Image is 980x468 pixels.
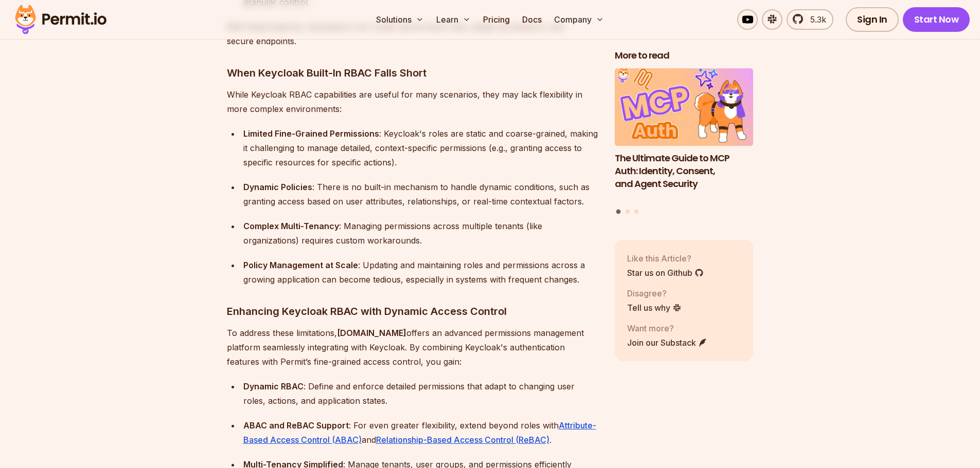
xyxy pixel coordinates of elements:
a: Star us on Github [627,267,704,279]
a: The Ultimate Guide to MCP Auth: Identity, Consent, and Agent SecurityThe Ultimate Guide to MCP Au... [615,68,754,203]
div: : Managing permissions across multiple tenants (like organizations) requires custom workarounds. [243,219,598,248]
li: 1 of 3 [615,68,754,203]
h3: Enhancing Keycloak RBAC with Dynamic Access Control [227,303,598,320]
a: Sign In [846,7,899,32]
h3: When Keycloak Built-In RBAC Falls Short [227,65,598,81]
a: Tell us why [627,302,682,314]
div: : Keycloak's roles are static and coarse-grained, making it challenging to manage detailed, conte... [243,126,598,170]
button: Learn [432,9,475,30]
strong: Limited Fine-Grained Permissions [243,128,379,139]
a: Join our Substack [627,336,707,349]
strong: Dynamic RBAC [243,381,304,391]
span: 5.3k [804,13,826,26]
strong: Dynamic Policies [243,182,312,192]
button: Go to slide 3 [634,210,638,214]
a: Attribute-Based Access Control (ABAC) [243,420,596,445]
img: The Ultimate Guide to MCP Auth: Identity, Consent, and Agent Security [615,68,754,146]
button: Go to slide 2 [626,210,630,214]
a: Pricing [479,9,514,30]
strong: [DOMAIN_NAME] [337,328,406,338]
div: : There is no built-in mechanism to handle dynamic conditions, such as granting access based on u... [243,180,598,209]
div: : Updating and maintaining roles and permissions across a growing application can become tedious,... [243,258,598,287]
strong: ABAC and ReBAC Support [243,420,349,430]
strong: Policy Management at Scale [243,260,358,270]
h2: More to read [615,49,754,62]
button: Solutions [372,9,428,30]
button: Go to slide 1 [616,210,621,214]
p: Want more? [627,322,707,334]
div: Posts [615,68,754,216]
p: While Keycloak RBAC capabilities are useful for many scenarios, they may lack flexibility in more... [227,87,598,116]
img: Permit logo [10,2,111,37]
button: Company [550,9,608,30]
p: Like this Article? [627,252,704,265]
a: 5.3k [787,9,833,30]
p: Disagree? [627,287,682,299]
strong: Complex Multi-Tenancy [243,221,339,231]
a: Start Now [903,7,970,32]
h3: The Ultimate Guide to MCP Auth: Identity, Consent, and Agent Security [615,152,754,190]
div: : Define and enforce detailed permissions that adapt to changing user roles, actions, and applica... [243,379,598,408]
a: Relationship-Based Access Control (ReBAC) [376,435,549,445]
div: : For even greater flexibility, extend beyond roles with and . [243,418,598,447]
p: To address these limitations, offers an advanced permissions management platform seamlessly integ... [227,326,598,369]
a: Docs [518,9,546,30]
